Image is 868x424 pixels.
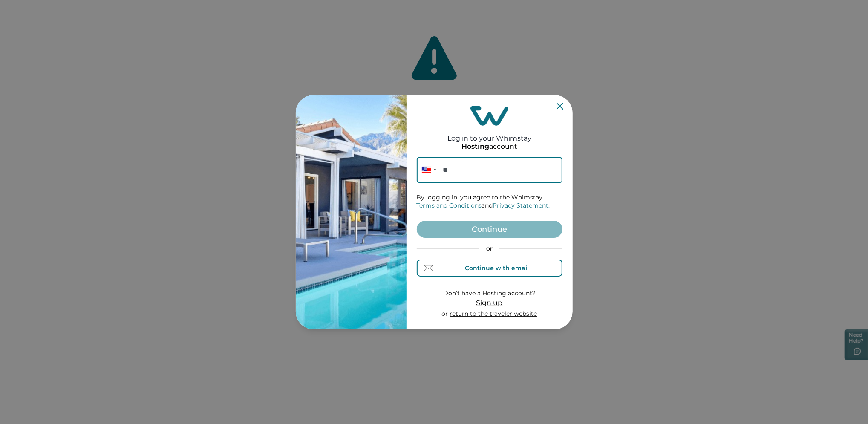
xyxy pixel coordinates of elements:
img: login-logo [470,106,509,126]
p: Hosting [461,142,489,151]
div: Continue with email [465,265,529,271]
p: account [461,142,517,151]
a: return to the traveler website [450,310,537,317]
h2: Log in to your Whimstay [447,126,531,142]
p: By logging in, you agree to the Whimstay and [417,193,562,210]
p: or [442,310,537,318]
a: Privacy Statement. [493,202,550,209]
p: or [417,245,562,253]
button: Continue with email [417,260,562,277]
a: Terms and Conditions [417,202,482,209]
p: Don’t have a Hosting account? [442,289,537,298]
span: Sign up [476,299,503,307]
img: auth-banner [296,95,407,329]
button: Close [557,103,563,110]
div: United States: + 1 [417,157,439,183]
button: Continue [417,221,562,238]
